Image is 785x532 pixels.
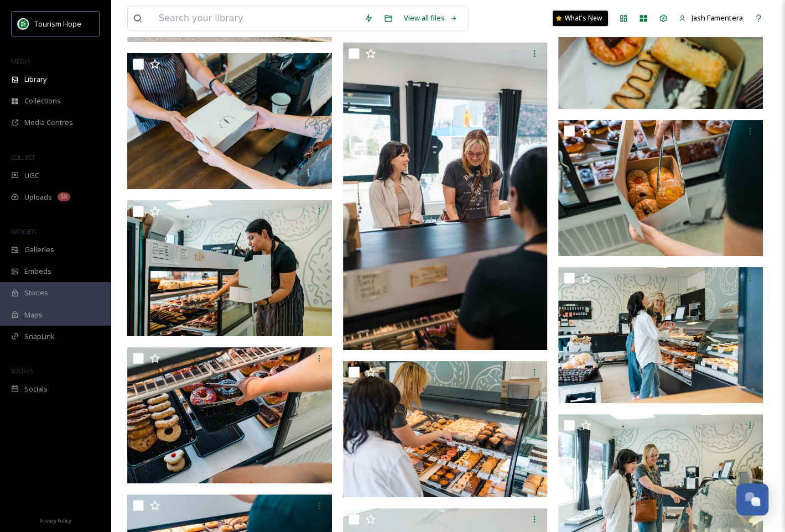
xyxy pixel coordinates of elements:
[343,43,548,350] img: BDT_1487.jpg
[11,367,33,375] span: SOCIALS
[127,53,332,189] img: BDT_1518.jpg
[558,120,763,256] img: BDT_1482.jpg
[24,74,46,85] span: Library
[39,513,71,526] a: Privacy Policy
[558,267,763,403] img: BDT_1448.jpg
[127,347,332,483] img: BDT_1489.jpg
[153,6,358,30] input: Search your library
[11,227,37,236] span: WIDGETS
[736,483,768,515] button: Open Chat
[24,384,48,394] span: Socials
[24,117,73,128] span: Media Centres
[24,192,52,202] span: Uploads
[39,517,71,524] span: Privacy Policy
[343,361,548,497] img: BDT_1449.jpg
[24,244,54,255] span: Galleries
[24,288,48,298] span: Stories
[692,13,743,23] span: Jash Famentera
[11,153,35,161] span: COLLECT
[34,19,81,29] span: Tourism Hope
[24,170,39,181] span: UGC
[58,192,70,201] div: 1k
[24,331,55,342] span: SnapLink
[18,18,29,29] img: logo.png
[24,310,43,320] span: Maps
[127,200,332,336] img: BDT_1499.jpg
[11,57,30,65] span: MEDIA
[24,96,61,106] span: Collections
[24,266,51,277] span: Embeds
[673,7,748,29] a: Jash Famentera
[553,11,608,26] a: What's New
[398,7,463,29] a: View all files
